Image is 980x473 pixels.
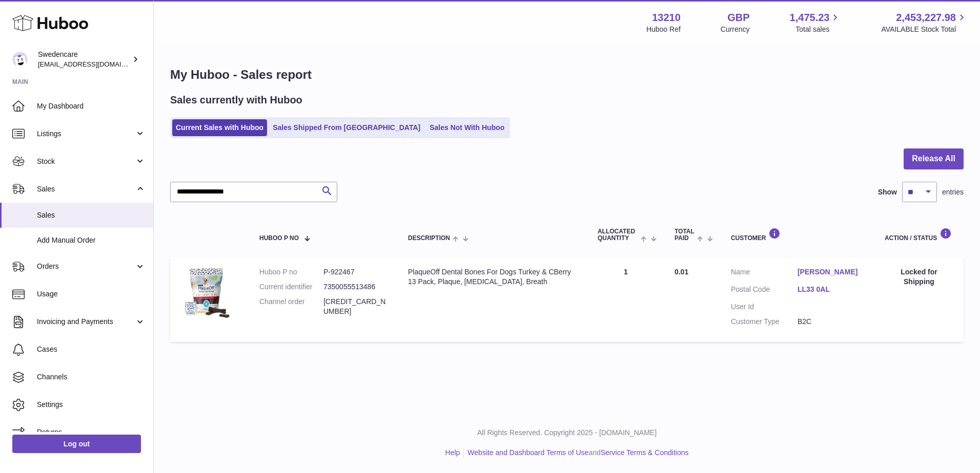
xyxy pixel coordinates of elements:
dd: [CREDIT_CARD_NUMBER] [323,297,387,316]
span: 2,453,227.98 [896,11,956,25]
a: 2,453,227.98 AVAILABLE Stock Total [881,11,968,34]
span: Listings [37,129,135,139]
span: Sales [37,184,135,194]
span: Settings [37,400,146,410]
dt: Huboo P no [259,267,323,277]
div: Currency [721,25,750,34]
dt: Current identifier [259,282,323,292]
span: AVAILABLE Stock Total [881,25,968,34]
span: [EMAIL_ADDRESS][DOMAIN_NAME] [38,60,151,68]
span: Invoicing and Payments [37,317,135,327]
div: Huboo Ref [646,25,681,34]
div: Swedencare [38,50,130,69]
label: Show [878,187,897,197]
a: Current Sales with Huboo [172,119,267,136]
span: Huboo P no [259,235,299,242]
span: Usage [37,289,146,299]
span: Sales [37,210,146,220]
img: gemma.horsfield@swedencare.co.uk [12,52,28,67]
span: Orders [37,262,135,271]
td: 1 [587,257,664,342]
span: 0.01 [675,268,688,276]
div: Action / Status [885,228,953,242]
p: All Rights Reserved. Copyright 2025 - [DOMAIN_NAME] [162,428,972,438]
strong: GBP [727,11,749,25]
a: Help [445,448,460,457]
span: Total sales [795,25,841,34]
span: Returns [37,427,146,437]
span: Total paid [675,228,695,242]
dt: Customer Type [731,317,798,327]
span: entries [942,187,964,197]
h2: Sales currently with Huboo [170,93,302,107]
a: Sales Not With Huboo [426,119,508,136]
span: Stock [37,157,135,166]
div: Customer [731,228,864,242]
dd: 7350055513486 [323,282,387,292]
h1: My Huboo - Sales report [170,67,964,83]
a: [PERSON_NAME] [798,267,864,277]
img: $_57.JPG [180,267,232,318]
dt: Channel order [259,297,323,316]
div: Locked for Shipping [885,267,953,287]
span: Cases [37,345,146,354]
dt: Name [731,267,798,279]
a: Service Terms & Conditions [601,448,689,457]
strong: 13210 [652,11,681,25]
dt: User Id [731,302,798,312]
a: Log out [12,435,141,453]
dd: P-922467 [323,267,387,277]
a: 1,475.23 Total sales [790,11,842,34]
a: Website and Dashboard Terms of Use [467,448,588,457]
li: and [464,448,688,458]
span: My Dashboard [37,101,146,111]
span: 1,475.23 [790,11,830,25]
div: PlaqueOff Dental Bones For Dogs Turkey & CBerry 13 Pack, Plaque, [MEDICAL_DATA], Breath [408,267,577,287]
span: Add Manual Order [37,235,146,245]
dt: Postal Code [731,285,798,297]
span: Description [408,235,450,242]
dd: B2C [798,317,864,327]
span: ALLOCATED Quantity [598,228,638,242]
a: Sales Shipped From [GEOGRAPHIC_DATA] [269,119,424,136]
button: Release All [904,148,964,169]
a: LL33 0AL [798,285,864,294]
span: Channels [37,372,146,382]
